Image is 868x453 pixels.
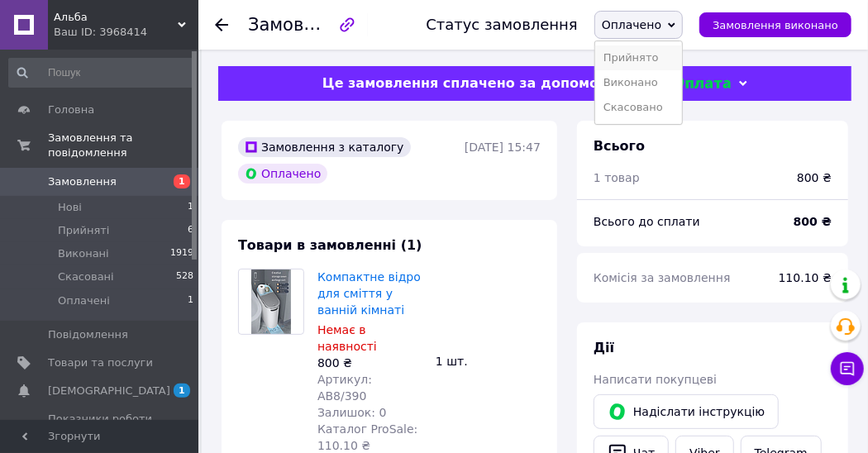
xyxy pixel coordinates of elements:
span: Альба [54,10,178,25]
span: Комісія за замовлення [594,271,731,284]
div: Повернутися назад [215,17,228,33]
span: Виконані [58,246,109,261]
span: 1 [188,293,193,308]
button: Надіслати інструкцію [594,394,779,429]
span: Всього до сплати [594,215,700,228]
span: Скасовані [58,269,114,284]
span: Залишок: 0 [317,406,387,419]
span: 1 [174,174,190,188]
span: Всього [594,138,645,154]
div: Статус замовлення [426,17,578,33]
div: Замовлення з каталогу [238,137,411,157]
div: Ваш ID: 3968414 [54,25,198,40]
span: Замовлення [248,15,359,35]
li: Скасовано [595,95,682,120]
span: Головна [48,103,94,117]
span: Повідомлення [48,327,128,342]
span: 1919 [170,246,193,261]
span: Оплачені [58,293,110,308]
span: 6 [188,223,193,238]
span: Оплачено [602,18,661,31]
span: Немає в наявності [317,323,377,353]
span: [DEMOGRAPHIC_DATA] [48,384,170,398]
li: Виконано [595,70,682,95]
span: 1 товар [594,171,640,184]
span: 1 [188,200,193,215]
span: Це замовлення сплачено за допомогою [322,75,627,91]
div: 800 ₴ [317,355,422,371]
span: Прийняті [58,223,109,238]
span: Артикул: AB8/390 [317,373,372,403]
a: Компактне відро для сміття у ванній кімнаті [317,270,421,317]
span: Товари в замовленні (1) [238,237,422,253]
span: 110.10 ₴ [779,271,832,284]
button: Чат з покупцем [831,352,864,385]
span: Нові [58,200,82,215]
button: Замовлення виконано [699,12,851,37]
span: Замовлення [48,174,117,189]
span: Замовлення виконано [713,19,838,31]
input: Пошук [8,58,195,88]
li: Прийнято [595,45,682,70]
span: Показники роботи компанії [48,412,153,441]
span: Товари та послуги [48,355,153,370]
img: Компактне відро для сміття у ванній кімнаті [251,269,291,334]
span: Дії [594,340,614,355]
div: 800 ₴ [797,169,832,186]
span: Каталог ProSale: 110.10 ₴ [317,422,417,452]
div: Оплачено [238,164,327,184]
time: [DATE] 15:47 [465,141,541,154]
b: 800 ₴ [794,215,832,228]
span: Замовлення та повідомлення [48,131,198,160]
span: 528 [176,269,193,284]
div: 1 шт. [429,350,547,373]
span: Написати покупцеві [594,373,717,386]
span: 1 [174,384,190,398]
